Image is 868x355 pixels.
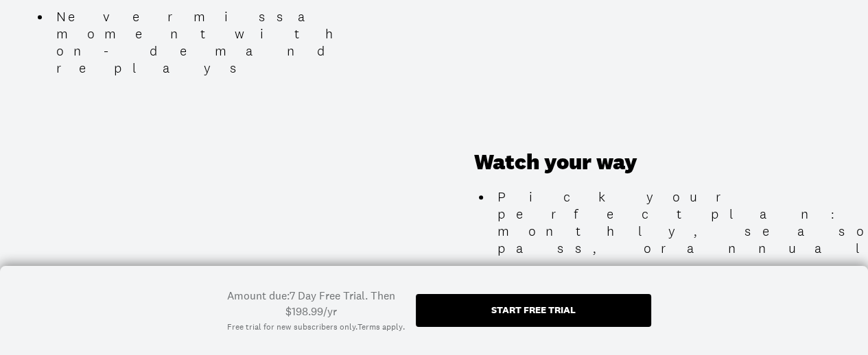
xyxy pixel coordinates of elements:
[357,321,403,333] a: Terms apply
[491,305,576,315] div: Start free trial
[218,288,405,319] div: Amount due: 7 Day Free Trial. Then $198.99/yr
[51,8,394,77] li: Never miss a moment with on-demand replays
[227,321,405,333] div: Free trial for new subscribers only. .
